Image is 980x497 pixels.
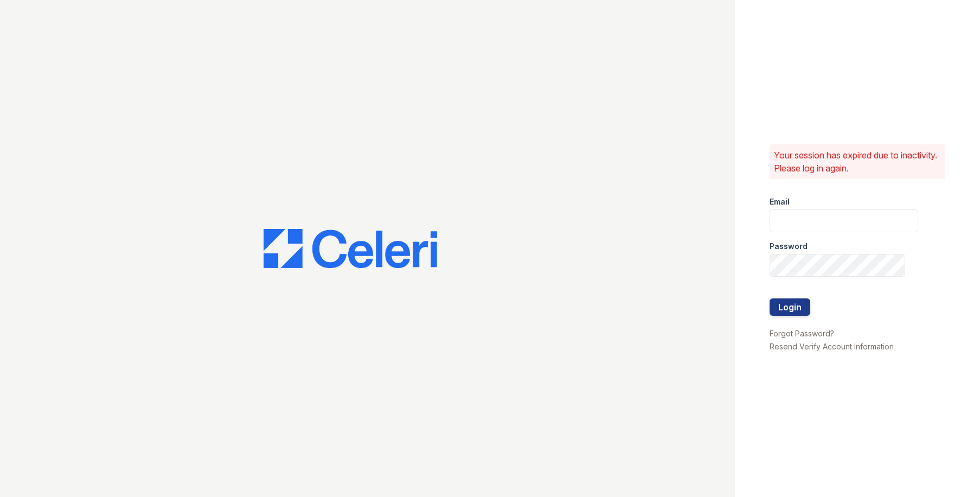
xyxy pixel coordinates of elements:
a: Forgot Password? [770,329,834,338]
label: Email [770,196,790,207]
a: Resend Verify Account Information [770,342,894,351]
button: Login [770,298,810,316]
label: Password [770,241,808,252]
img: CE_Logo_Blue-a8612792a0a2168367f1c8372b55b34899dd931a85d93a1a3d3e32e68fde9ad4.png [264,229,437,268]
p: Your session has expired due to inactivity. Please log in again. [774,149,941,175]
